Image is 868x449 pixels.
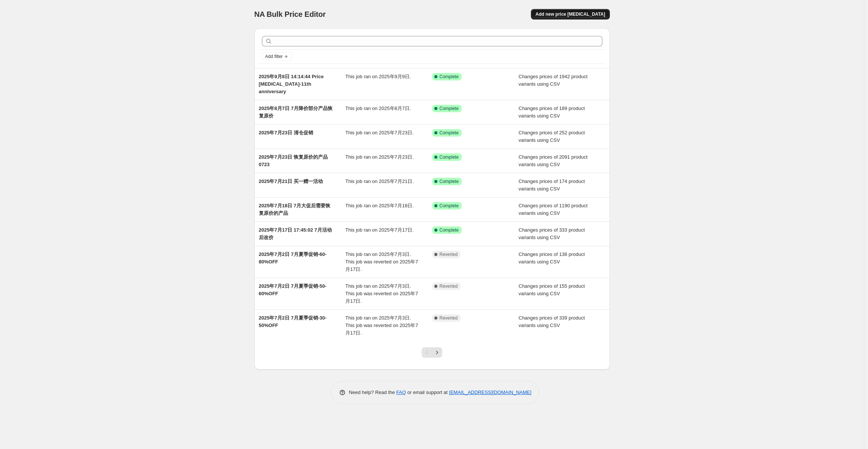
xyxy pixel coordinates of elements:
[440,227,459,233] span: Complete
[440,283,458,289] span: Reverted
[254,10,326,18] span: NA Bulk Price Editor
[345,106,411,111] span: This job ran on 2025年8月7日.
[519,227,585,240] span: Changes prices of 333 product variants using CSV
[406,390,449,395] span: or email support at
[259,106,333,119] span: 2025年8月7日 7月降价部分产品恢复原价
[349,390,397,395] span: Need help? Read the
[259,315,327,328] span: 2025年7月2日 7月夏季促销-30-50%OFF
[519,251,585,265] span: Changes prices of 138 product variants using CSV
[440,315,458,321] span: Reverted
[259,74,324,94] span: 2025年9月8日 14:14:44 Price [MEDICAL_DATA]-11th anniversary
[345,227,414,233] span: This job ran on 2025年7月17日.
[440,106,459,112] span: Complete
[535,11,605,17] span: Add new price [MEDICAL_DATA]
[519,154,587,167] span: Changes prices of 2091 product variants using CSV
[345,178,414,184] span: This job ran on 2025年7月21日.
[265,54,283,59] span: Add filter
[345,74,411,79] span: This job ran on 2025年9月9日.
[396,390,406,395] a: FAQ
[259,283,327,296] span: 2025年7月2日 7月夏季促销-50-60%OFF
[345,154,414,160] span: This job ran on 2025年7月23日.
[519,130,585,143] span: Changes prices of 252 product variants using CSV
[440,130,459,136] span: Complete
[519,203,587,216] span: Changes prices of 1190 product variants using CSV
[259,251,327,265] span: 2025年7月2日 7月夏季促销-60-80%OFF
[519,106,585,119] span: Changes prices of 189 product variants using CSV
[519,315,585,328] span: Changes prices of 339 product variants using CSV
[345,130,414,135] span: This job ran on 2025年7月23日.
[440,154,459,160] span: Complete
[345,315,418,336] span: This job ran on 2025年7月3日. This job was reverted on 2025年7月17日.
[531,9,609,19] button: Add new price [MEDICAL_DATA]
[440,203,459,209] span: Complete
[345,283,418,304] span: This job ran on 2025年7月3日. This job was reverted on 2025年7月17日.
[519,74,587,87] span: Changes prices of 1942 product variants using CSV
[519,178,585,192] span: Changes prices of 174 product variants using CSV
[259,130,313,135] span: 2025年7月23日 清仓促销
[262,52,292,61] button: Add filter
[519,283,585,296] span: Changes prices of 155 product variants using CSV
[440,251,458,257] span: Reverted
[259,227,332,240] span: 2025年7月17日 17:45:02 7月活动后改价
[345,251,418,272] span: This job ran on 2025年7月3日. This job was reverted on 2025年7月17日.
[259,178,323,184] span: 2025年7月21日 买一赠一活动
[449,390,531,395] a: [EMAIL_ADDRESS][DOMAIN_NAME]
[259,203,330,216] span: 2025年7月18日 7月大促后需要恢复原价的产品
[259,154,328,167] span: 2025年7月23日 恢复原价的产品0723
[432,347,442,358] button: Next
[422,347,442,358] nav: Pagination
[440,74,459,80] span: Complete
[440,178,459,184] span: Complete
[345,203,414,208] span: This job ran on 2025年7月18日.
